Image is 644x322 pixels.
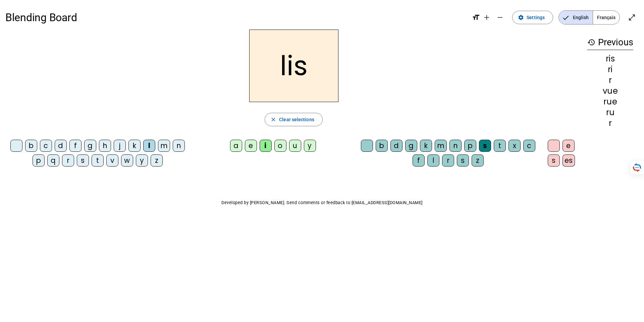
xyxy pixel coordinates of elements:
p: Developed by [PERSON_NAME]. Send comments or feedback to [EMAIL_ADDRESS][DOMAIN_NAME] [5,199,639,207]
div: ru [587,108,633,117]
div: a [230,140,242,152]
div: s [548,154,560,167]
div: s [479,140,491,152]
div: d [390,140,402,152]
mat-icon: add [483,13,491,21]
div: ris [587,55,633,63]
div: x [508,140,521,152]
h1: Blending Board [5,7,467,28]
div: t [494,140,506,152]
button: Decrease font size [493,11,507,24]
div: f [413,154,425,167]
div: y [136,154,148,167]
div: t [92,154,104,167]
div: p [464,140,476,152]
div: u [289,140,301,152]
div: b [376,140,388,152]
div: r [587,76,633,84]
div: es [562,154,575,167]
span: Settings [527,13,545,21]
h3: Previous [587,35,633,50]
div: n [449,140,462,152]
div: vue [587,87,633,95]
div: d [55,140,67,152]
div: l [143,140,155,152]
div: j [114,140,126,152]
div: v [106,154,118,167]
div: m [158,140,170,152]
span: Français [593,11,620,24]
div: k [420,140,432,152]
button: Settings [512,11,553,24]
div: z [151,154,163,167]
mat-icon: remove [496,13,504,21]
div: rue [587,98,633,106]
div: r [587,119,633,127]
div: n [173,140,185,152]
div: e [245,140,257,152]
span: English [559,11,593,24]
mat-icon: history [587,38,595,46]
button: Enter full screen [625,11,639,24]
div: g [405,140,417,152]
div: r [442,154,454,167]
div: l [427,154,439,167]
mat-icon: close [270,117,276,123]
mat-button-toggle-group: Language selection [558,10,620,25]
div: r [62,154,74,167]
div: y [304,140,316,152]
div: q [47,154,59,167]
div: ri [587,65,633,74]
div: i [260,140,272,152]
div: f [69,140,82,152]
div: c [40,140,52,152]
div: k [128,140,141,152]
div: p [33,154,45,167]
div: s [457,154,469,167]
mat-icon: format_size [472,13,480,21]
div: b [25,140,37,152]
div: c [523,140,535,152]
div: m [435,140,447,152]
div: w [121,154,133,167]
mat-icon: open_in_full [628,13,636,21]
div: g [84,140,96,152]
div: h [99,140,111,152]
div: s [77,154,89,167]
mat-icon: settings [518,14,524,20]
div: z [472,154,484,167]
div: o [274,140,286,152]
span: Clear selections [279,116,314,124]
button: Increase font size [480,11,493,24]
button: Clear selections [265,113,323,126]
h2: lis [249,30,338,102]
div: e [562,140,575,152]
